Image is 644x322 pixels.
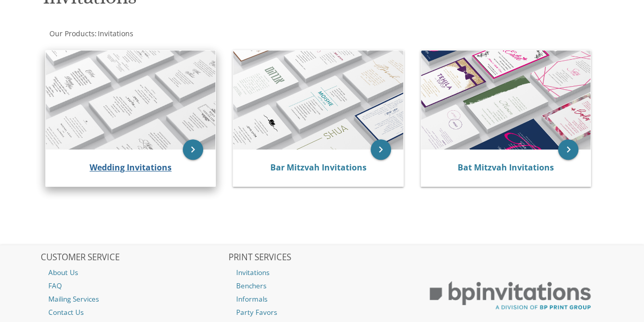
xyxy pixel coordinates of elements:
a: Contact Us [41,306,228,319]
span: Invitations [98,29,133,38]
a: Invitations [229,266,415,279]
a: Bar Mitzvah Invitations [270,162,367,173]
a: Bat Mitzvah Invitations [458,162,554,173]
div: : [41,29,322,39]
a: Wedding Invitations [90,162,172,173]
img: BP Print Group [417,273,604,318]
a: FAQ [41,279,228,292]
a: Our Products [48,29,95,38]
img: Bat Mitzvah Invitations [421,51,591,150]
h2: CUSTOMER SERVICE [41,253,228,263]
a: keyboard_arrow_right [183,139,203,160]
h2: PRINT SERVICES [229,253,415,263]
a: Benchers [229,279,415,292]
a: Invitations [97,29,133,38]
img: Bar Mitzvah Invitations [233,51,403,150]
img: Wedding Invitations [46,51,216,150]
a: Party Favors [229,306,415,319]
a: About Us [41,266,228,279]
a: Mailing Services [41,292,228,306]
a: keyboard_arrow_right [558,139,578,160]
a: Informals [229,292,415,306]
a: keyboard_arrow_right [371,139,391,160]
